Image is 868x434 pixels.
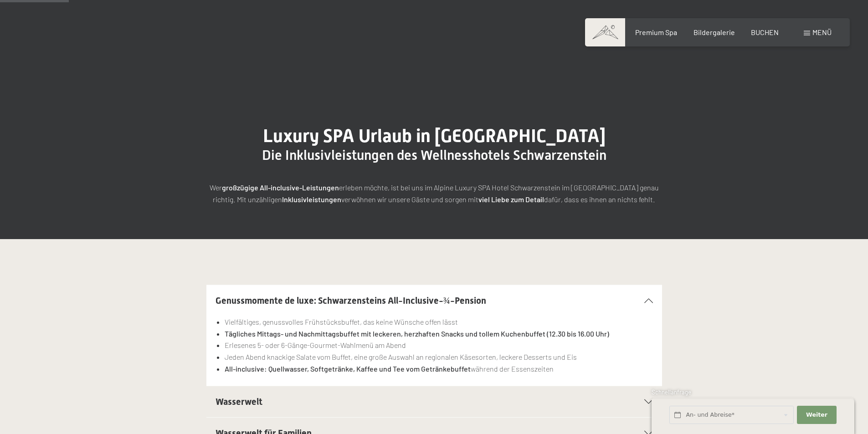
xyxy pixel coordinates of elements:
[797,406,836,424] button: Weiter
[263,125,606,147] span: Luxury SPA Urlaub in [GEOGRAPHIC_DATA]
[225,363,652,375] li: während der Essenszeiten
[222,183,339,192] strong: großzügige All-inclusive-Leistungen
[812,28,832,36] span: Menü
[225,364,471,373] strong: All-inclusive: Quellwasser, Softgetränke, Kaffee und Tee vom Getränkebuffet
[262,147,606,163] span: Die Inklusivleistungen des Wellnesshotels Schwarzenstein
[206,182,662,205] p: Wer erleben möchte, ist bei uns im Alpine Luxury SPA Hotel Schwarzenstein im [GEOGRAPHIC_DATA] ge...
[225,339,652,351] li: Erlesenes 5- oder 6-Gänge-Gourmet-Wahlmenü am Abend
[225,351,652,363] li: Jeden Abend knackige Salate vom Buffet, eine große Auswahl an regionalen Käsesorten, leckere Dess...
[478,195,544,204] strong: viel Liebe zum Detail
[751,28,779,36] a: BUCHEN
[282,195,341,204] strong: Inklusivleistungen
[216,396,262,407] span: Wasserwelt
[225,329,609,338] strong: Tägliches Mittags- und Nachmittagsbuffet mit leckeren, herzhaften Snacks und tollem Kuchenbuffet ...
[635,28,677,36] a: Premium Spa
[693,28,735,36] a: Bildergalerie
[216,295,486,306] span: Genussmomente de luxe: Schwarzensteins All-Inclusive-¾-Pension
[806,411,827,419] span: Weiter
[652,388,691,396] span: Schnellanfrage
[225,316,652,328] li: Vielfältiges, genussvolles Frühstücksbuffet, das keine Wünsche offen lässt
